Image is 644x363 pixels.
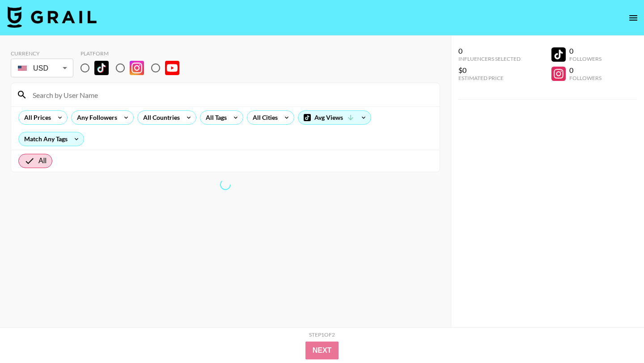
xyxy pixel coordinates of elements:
[11,50,73,57] div: Currency
[458,55,521,62] div: Influencers Selected
[305,342,339,359] button: Next
[165,61,179,75] img: YouTube
[569,75,602,81] div: Followers
[27,88,434,102] input: Search by User Name
[19,132,84,146] div: Match Any Tags
[38,156,47,166] span: All
[569,66,602,75] div: 0
[13,60,72,76] div: USD
[458,75,521,81] div: Estimated Price
[458,46,521,55] div: 0
[7,6,97,28] img: Grail Talent
[569,55,602,62] div: Followers
[138,111,182,124] div: All Countries
[309,331,335,338] div: Step 1 of 2
[19,111,53,124] div: All Prices
[624,9,642,27] button: open drawer
[220,179,231,190] span: Refreshing lists, bookers, clients, countries, tags, cities, talent, talent...
[298,111,371,124] div: Avg Views
[94,61,109,75] img: TikTok
[458,66,521,75] div: $0
[80,50,186,57] div: Platform
[569,46,602,55] div: 0
[72,111,119,124] div: Any Followers
[200,111,229,124] div: All Tags
[130,61,144,75] img: Instagram
[247,111,280,124] div: All Cities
